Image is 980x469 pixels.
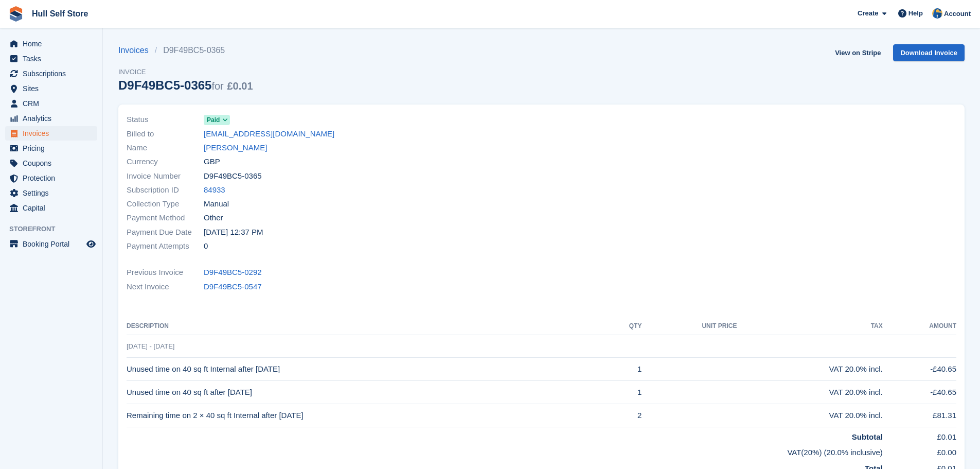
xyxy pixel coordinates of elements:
span: GBP [204,156,220,168]
span: for [211,80,223,92]
a: menu [5,81,97,96]
span: Payment Method [127,212,204,224]
span: Billed to [127,128,204,140]
span: Settings [23,186,84,200]
span: Payment Attempts [127,240,204,252]
a: menu [5,66,97,81]
span: Account [944,9,971,19]
td: Remaining time on 2 × 40 sq ft Internal after [DATE] [127,404,607,427]
img: Hull Self Store [932,8,942,19]
span: Payment Due Date [127,227,204,238]
th: Tax [737,318,882,335]
span: Next Invoice [127,281,204,293]
span: Booking Portal [23,237,84,251]
span: Manual [204,198,229,210]
span: Status [127,114,204,126]
span: Help [908,8,923,19]
a: menu [5,237,97,251]
span: £0.01 [227,80,253,92]
span: Currency [127,156,204,168]
span: Storefront [9,224,102,234]
td: £0.00 [883,443,956,459]
a: menu [5,37,97,51]
span: CRM [23,96,84,111]
td: VAT(20%) (20.0% inclusive) [127,443,883,459]
strong: Subtotal [852,432,883,441]
a: View on Stripe [831,44,885,61]
span: Protection [23,171,84,185]
span: Pricing [23,141,84,155]
a: Hull Self Store [28,5,92,22]
span: Previous Invoice [127,267,204,279]
div: VAT 20.0% incl. [737,387,882,398]
a: Invoices [118,44,155,57]
a: menu [5,156,97,170]
span: Invoice Number [127,170,204,182]
span: [DATE] - [DATE] [127,342,174,350]
span: Create [858,8,878,19]
td: Unused time on 40 sq ft Internal after [DATE] [127,358,607,381]
th: Description [127,318,607,335]
td: -£40.65 [883,358,956,381]
span: Invoices [23,126,84,141]
a: 84933 [204,184,225,196]
a: [PERSON_NAME] [204,142,267,154]
a: [EMAIL_ADDRESS][DOMAIN_NAME] [204,128,334,140]
span: Coupons [23,156,84,170]
span: Sites [23,81,84,96]
span: Analytics [23,111,84,126]
th: Amount [883,318,956,335]
span: 0 [204,240,208,252]
span: Collection Type [127,198,204,210]
img: stora-icon-8386f47178a22dfd0bd8f6a31ec36ba5ce8667c1dd55bd0f319d3a0aa187defe.svg [8,6,24,22]
td: 1 [607,381,642,404]
a: menu [5,111,97,126]
a: D9F49BC5-0547 [204,281,262,293]
span: Home [23,37,84,51]
span: Capital [23,201,84,215]
time: 2025-07-02 11:37:11 UTC [204,227,263,238]
a: D9F49BC5-0292 [204,267,262,279]
a: menu [5,201,97,215]
td: Unused time on 40 sq ft after [DATE] [127,381,607,404]
td: -£40.65 [883,381,956,404]
td: 1 [607,358,642,381]
td: £0.01 [883,427,956,443]
th: QTY [607,318,642,335]
a: menu [5,141,97,155]
span: Invoice [118,67,253,77]
span: Paid [207,115,220,125]
a: menu [5,51,97,66]
nav: breadcrumbs [118,44,253,57]
span: Name [127,142,204,154]
a: menu [5,186,97,200]
span: Subscriptions [23,66,84,81]
a: menu [5,96,97,111]
a: Preview store [85,238,97,250]
span: Subscription ID [127,184,204,196]
a: Download Invoice [893,44,965,61]
a: menu [5,126,97,141]
span: D9F49BC5-0365 [204,170,262,182]
span: Other [204,212,223,224]
td: 2 [607,404,642,427]
td: £81.31 [883,404,956,427]
div: D9F49BC5-0365 [118,78,253,92]
div: VAT 20.0% incl. [737,363,882,375]
div: VAT 20.0% incl. [737,410,882,422]
a: menu [5,171,97,185]
th: Unit Price [642,318,737,335]
span: Tasks [23,51,84,66]
a: Paid [204,114,230,126]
